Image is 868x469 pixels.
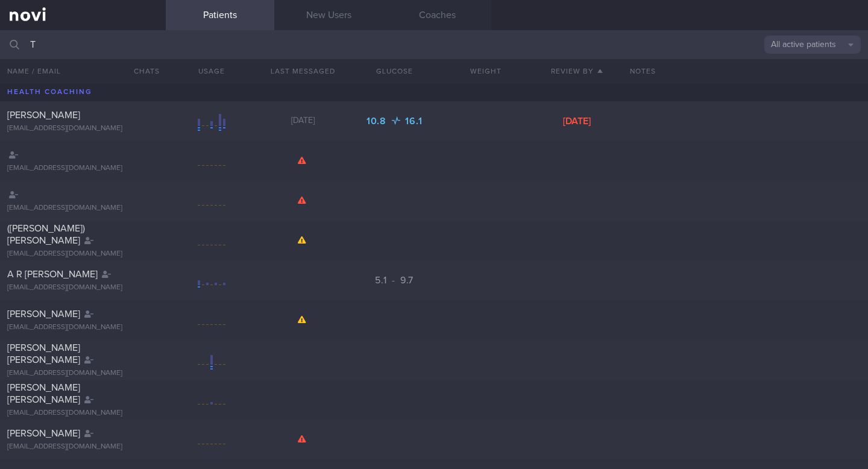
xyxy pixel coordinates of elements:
[118,59,166,83] button: Chats
[7,124,159,133] div: [EMAIL_ADDRESS][DOMAIN_NAME]
[7,164,159,173] div: [EMAIL_ADDRESS][DOMAIN_NAME]
[623,59,868,83] div: Notes
[400,275,414,285] span: 9.7
[440,59,532,83] button: Weight
[392,275,395,285] span: -
[291,116,315,125] span: [DATE]
[7,429,80,438] span: [PERSON_NAME]
[764,36,861,54] button: All active patients
[7,409,159,418] div: [EMAIL_ADDRESS][DOMAIN_NAME]
[7,204,159,213] div: [EMAIL_ADDRESS][DOMAIN_NAME]
[166,59,257,83] div: Usage
[7,323,159,332] div: [EMAIL_ADDRESS][DOMAIN_NAME]
[7,383,80,404] span: [PERSON_NAME] [PERSON_NAME]
[375,275,389,285] span: 5.1
[7,110,80,120] span: [PERSON_NAME]
[348,59,440,83] button: Glucose
[7,269,98,279] span: A R [PERSON_NAME]
[7,343,80,365] span: [PERSON_NAME] [PERSON_NAME]
[532,115,623,127] div: [DATE]
[7,224,85,245] span: ([PERSON_NAME]) [PERSON_NAME]
[405,116,422,126] span: 16.1
[7,309,80,319] span: [PERSON_NAME]
[257,59,349,83] button: Last Messaged
[366,116,389,126] span: 10.8
[7,283,159,292] div: [EMAIL_ADDRESS][DOMAIN_NAME]
[7,250,159,259] div: [EMAIL_ADDRESS][DOMAIN_NAME]
[532,59,623,83] button: Review By
[7,369,159,378] div: [EMAIL_ADDRESS][DOMAIN_NAME]
[7,442,159,452] div: [EMAIL_ADDRESS][DOMAIN_NAME]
